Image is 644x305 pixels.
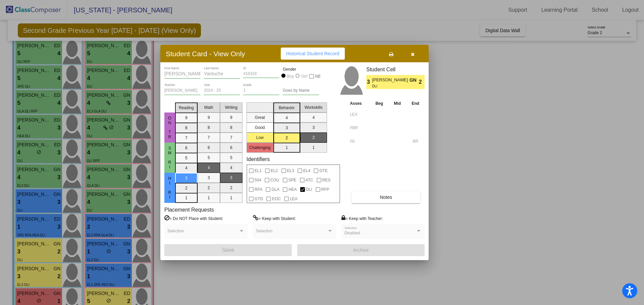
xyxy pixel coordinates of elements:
th: End [406,100,425,107]
span: On TR [167,116,173,139]
label: = Keep with Student: [253,215,296,222]
span: GTE [319,167,328,175]
span: RFA [255,185,262,194]
th: Asses [348,100,370,107]
input: assessment [350,136,368,146]
div: Girl [301,73,308,79]
span: Historical Student Record [286,51,339,56]
button: Save [164,244,292,256]
span: 2 [419,78,425,86]
span: Save [222,247,234,253]
span: COU [270,176,279,184]
span: Notes [380,195,392,200]
span: EL2 [271,167,278,175]
span: GTD [255,195,263,203]
th: Beg [370,100,388,107]
h3: Student Cell [366,66,425,73]
label: = Do NOT Place with Student: [164,215,223,222]
th: Mid [388,100,406,107]
div: Boy [287,73,294,79]
input: grade [243,88,279,93]
input: year [204,88,240,93]
label: = Keep with Teacher: [341,215,383,222]
input: teacher [164,88,201,93]
mat-label: Gender [283,66,319,72]
span: DLI [306,185,312,194]
span: DLI [372,84,405,89]
span: RES [322,176,331,184]
input: assessment [350,109,368,120]
button: Archive [297,244,425,256]
span: EL1 [255,167,262,175]
button: Historical Student Record [281,48,345,60]
span: GN [410,77,419,84]
span: NB [315,72,321,80]
input: goes by name [283,88,319,93]
span: LEA [290,195,298,203]
span: Disabled [344,231,360,235]
span: EL4 [303,167,310,175]
input: assessment [350,123,368,133]
button: Notes [352,191,420,203]
h3: Student Card - View Only [166,50,245,58]
span: EL3 [287,167,294,175]
label: Identifiers [247,156,270,162]
span: SPE [288,176,297,184]
span: ATC [306,176,313,184]
span: 3 [366,78,372,86]
span: SM RI [167,146,173,169]
input: Enter ID [243,72,279,76]
span: RFP [321,185,329,194]
span: EOC [272,195,281,203]
label: Placement Requests [164,207,214,213]
span: Hi RI [167,176,173,200]
span: GLA [271,185,279,194]
span: HEA [288,185,297,194]
span: [PERSON_NAME] [372,77,409,84]
span: Archive [353,247,369,253]
span: 504 [255,176,261,184]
